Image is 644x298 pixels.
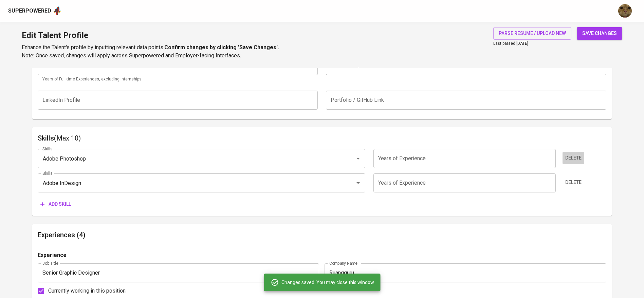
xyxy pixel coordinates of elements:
[493,27,571,40] button: parse resume / upload new
[38,251,67,259] p: Experience
[8,6,62,16] a: Superpoweredapp logo
[353,154,363,163] button: Open
[582,29,617,38] span: save changes
[22,43,279,60] p: Enhance the Talent's profile by inputting relevant data points. Note: Once saved, changes will ap...
[563,152,584,164] button: Delete
[38,229,606,240] h6: Experiences (4)
[48,287,126,295] span: Currently working in this position
[563,176,584,189] button: Delete
[38,198,74,210] button: Add skill
[618,4,632,18] img: ec6c0910-f960-4a00-a8f8-c5744e41279e.jpg
[38,133,606,144] h6: Skills
[499,29,566,38] span: parse resume / upload new
[8,7,51,15] div: Superpowered
[164,44,279,51] b: Confirm changes by clicking 'Save Changes'.
[271,276,375,289] div: Changes saved. You may close this window.
[577,27,622,40] button: save changes
[54,134,81,142] span: (Max 10)
[565,154,582,162] span: Delete
[565,178,582,187] span: Delete
[42,76,313,83] p: Years of Full-time Experiences, excluding internships.
[53,6,62,16] img: app logo
[353,178,363,188] button: Open
[40,200,71,208] span: Add skill
[493,41,528,46] span: Last parsed [DATE]
[22,27,279,43] h1: Edit Talent Profile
